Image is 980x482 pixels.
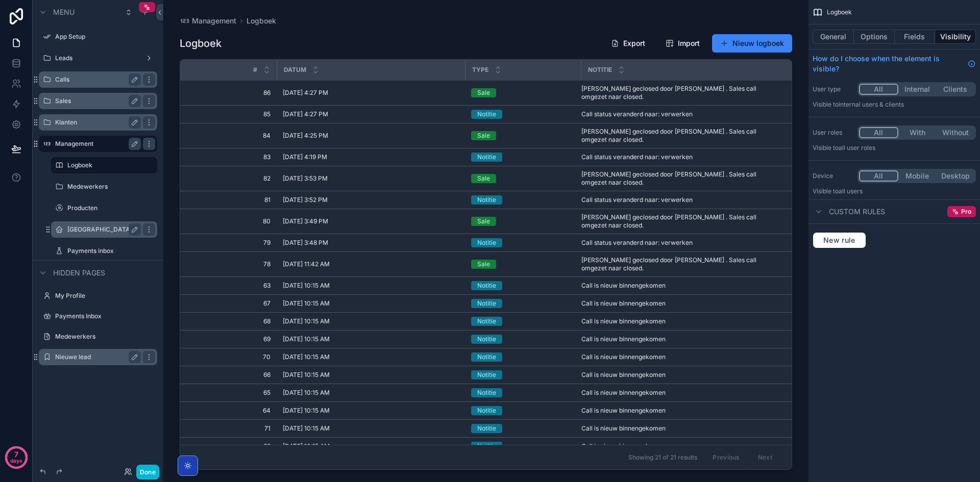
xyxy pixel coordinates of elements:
span: New rule [819,236,860,245]
button: All [859,127,898,138]
p: Visible to [813,187,976,195]
span: Logboek [827,8,852,16]
span: Internal users & clients [839,100,904,108]
span: Menu [53,7,75,17]
button: New rule [813,232,866,248]
span: Notitie [588,66,612,74]
label: User roles [813,129,853,137]
span: # [253,66,257,74]
span: Hidden pages [53,268,105,278]
label: Leads [55,54,141,62]
a: How do I choose when the element is visible? [813,54,976,74]
label: App Setup [55,33,155,41]
button: Options [854,30,895,44]
label: Producten [67,204,155,212]
button: Mobile [898,170,937,182]
button: Internal [898,84,937,95]
p: Visible to [813,144,976,152]
button: Visibility [935,30,976,44]
span: Custom rules [829,207,885,217]
label: Payments Inbox [55,312,155,320]
button: With [898,127,937,138]
label: [GEOGRAPHIC_DATA] [67,225,137,234]
label: Klanten [55,118,137,126]
span: How do I choose when the element is visible? [813,54,964,74]
span: Pro [961,208,971,216]
label: My Profile [55,292,155,300]
span: All user roles [839,144,875,151]
button: All [859,170,898,182]
button: All [859,84,898,95]
button: General [813,30,854,44]
label: Sales [55,97,137,105]
label: Medewerkers [67,183,155,191]
button: Without [936,127,974,138]
label: Medewerkers [55,333,155,341]
button: Clients [936,84,974,95]
p: Visible to [813,100,976,109]
label: Nieuwe lead [55,353,137,361]
button: Fields [895,30,936,44]
label: Device [813,172,853,180]
span: Type [472,66,488,74]
label: Calls [55,75,137,84]
p: days [10,453,22,468]
span: Showing 21 of 21 results [628,453,697,462]
span: Datum [284,66,306,74]
p: 7 [14,449,18,460]
button: Desktop [936,170,974,182]
label: Payments inbox [67,247,155,255]
span: all users [839,187,863,195]
label: Management [55,140,137,148]
label: User type [813,85,853,93]
button: Done [136,465,159,479]
label: Logboek [67,161,151,169]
